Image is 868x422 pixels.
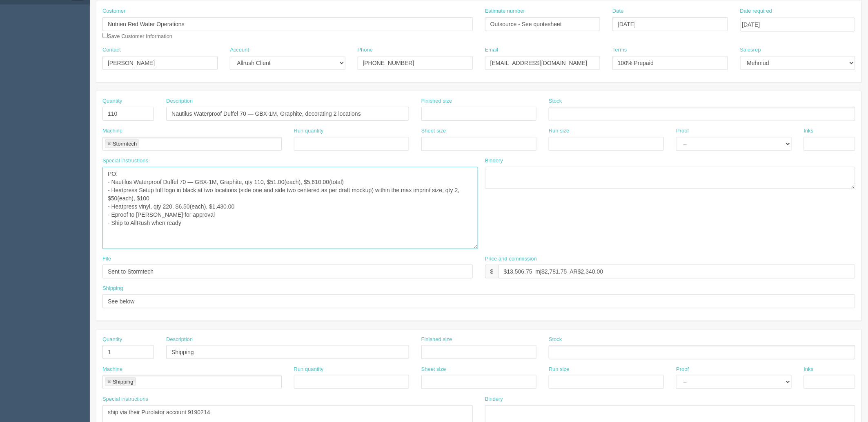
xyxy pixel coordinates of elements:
[485,395,503,403] label: Bindery
[102,127,122,135] label: Machine
[421,366,446,373] label: Sheet size
[102,97,122,105] label: Quantity
[166,336,193,343] label: Description
[676,366,689,373] label: Proof
[549,366,570,373] label: Run size
[113,379,134,384] div: Shipping
[421,127,446,135] label: Sheet size
[485,157,503,165] label: Bindery
[102,7,473,40] div: Save Customer Information
[485,265,499,278] div: $
[294,127,324,135] label: Run quantity
[102,17,473,31] input: Enter customer name
[102,285,123,292] label: Shipping
[421,97,452,105] label: Finished size
[485,46,499,54] label: Email
[740,7,772,15] label: Date required
[549,127,570,135] label: Run size
[549,97,562,105] label: Stock
[102,336,122,343] label: Quantity
[102,395,148,403] label: Special instructions
[612,46,627,54] label: Terms
[612,7,623,15] label: Date
[421,336,452,343] label: Finished size
[485,7,525,15] label: Estimate number
[102,167,478,249] textarea: PO: - Nautilus Waterproof Duffel 70 — GBX-1M, Graphite, qty 110, $51.00(each), $5,610.00(total) -...
[230,46,249,54] label: Account
[113,141,137,146] div: Stormtech
[740,46,761,54] label: Salesrep
[676,127,689,135] label: Proof
[485,255,537,263] label: Price and commission
[102,7,125,15] label: Customer
[166,97,193,105] label: Description
[102,366,122,373] label: Machine
[804,366,814,373] label: Inks
[102,157,148,165] label: Special instructions
[102,46,121,54] label: Contact
[804,127,814,135] label: Inks
[294,366,324,373] label: Run quantity
[358,46,373,54] label: Phone
[549,336,562,343] label: Stock
[102,255,111,263] label: File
